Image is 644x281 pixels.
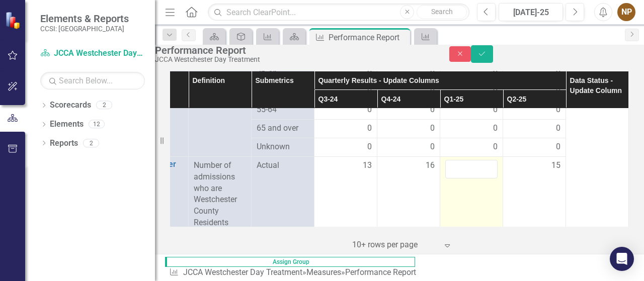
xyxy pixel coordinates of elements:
[502,7,559,19] div: [DATE]-25
[431,8,453,16] span: Search
[430,104,435,116] span: 0
[306,267,341,277] a: Measures
[610,247,634,271] div: Open Intercom Messenger
[40,25,129,33] small: CCSI: [GEOGRAPHIC_DATA]
[50,100,91,111] a: Scorecards
[617,3,635,21] button: NP
[40,72,145,89] input: Search Below...
[257,123,309,134] span: 65 and over
[556,123,560,134] span: 0
[165,257,415,267] span: Assign Group
[155,56,429,63] div: JCCA Westchester Day Treatment
[493,104,498,116] span: 0
[40,13,129,25] span: Elements & Reports
[183,267,302,277] a: JCCA Westchester Day Treatment
[96,101,112,110] div: 2
[50,119,84,130] a: Elements
[257,104,309,116] span: 55-64
[430,141,435,153] span: 0
[493,123,498,134] span: 0
[257,160,309,171] span: Actual
[367,104,372,116] span: 0
[493,141,498,153] span: 0
[155,45,429,56] div: Performance Report
[556,104,560,116] span: 0
[50,138,78,149] a: Reports
[40,48,145,59] a: JCCA Westchester Day Treatment
[417,5,467,19] button: Search
[363,160,372,171] span: 13
[257,141,309,153] span: Unknown
[194,160,246,229] p: Number of admissions who are Westchester County Residents
[345,267,416,277] div: Performance Report
[426,160,435,171] span: 16
[208,4,469,21] input: Search ClearPoint...
[89,120,105,129] div: 12
[329,31,408,44] div: Performance Report
[367,123,372,134] span: 0
[499,3,563,21] button: [DATE]-25
[430,123,435,134] span: 0
[367,141,372,153] span: 0
[169,267,420,278] div: » »
[5,11,23,29] img: ClearPoint Strategy
[551,160,560,171] span: 15
[556,141,560,153] span: 0
[83,139,99,147] div: 2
